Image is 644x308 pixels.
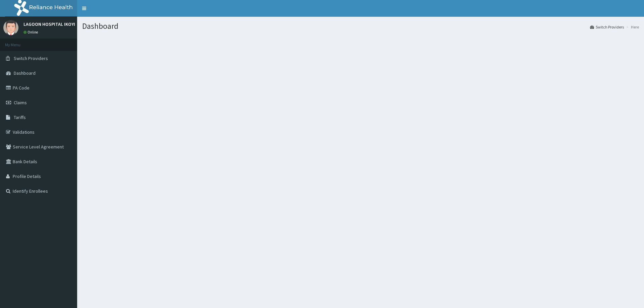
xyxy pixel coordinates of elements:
[3,20,18,35] img: User Image
[14,70,36,76] span: Dashboard
[82,22,639,30] h1: Dashboard
[14,114,26,120] span: Tariffs
[14,55,48,61] span: Switch Providers
[625,24,639,30] li: Here
[14,100,27,106] span: Claims
[23,30,40,35] a: Online
[23,22,75,26] p: LAGOON HOSPITAL IKOYI
[590,24,624,30] a: Switch Providers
